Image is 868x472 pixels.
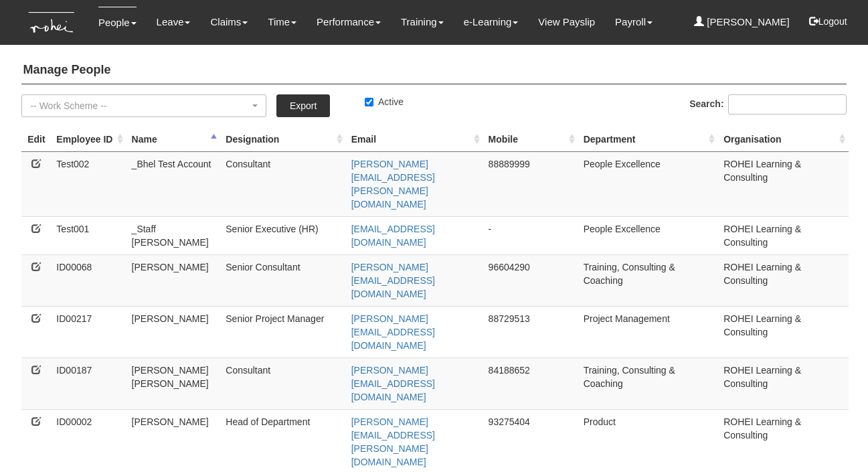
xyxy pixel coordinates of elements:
[51,127,126,152] th: Employee ID: activate to sort column ascending
[317,7,381,37] a: Performance
[578,216,719,254] td: People Excellence
[351,416,435,467] a: [PERSON_NAME][EMAIL_ADDRESS][PERSON_NAME][DOMAIN_NAME]
[483,254,578,306] td: 96604290
[351,224,435,248] a: [EMAIL_ADDRESS][DOMAIN_NAME]
[351,159,435,210] a: [PERSON_NAME][EMAIL_ADDRESS][PERSON_NAME][DOMAIN_NAME]
[126,127,221,152] th: Name : activate to sort column descending
[718,216,849,254] td: ROHEI Learning & Consulting
[365,95,404,108] label: Active
[157,7,191,37] a: Leave
[51,151,126,216] td: Test002
[483,127,578,152] th: Mobile : activate to sort column ascending
[210,7,248,37] a: Claims
[578,358,719,409] td: Training, Consulting & Coaching
[351,365,435,402] a: [PERSON_NAME][EMAIL_ADDRESS][DOMAIN_NAME]
[578,254,719,306] td: Training, Consulting & Coaching
[220,151,345,216] td: Consultant
[401,7,444,37] a: Training
[578,151,719,216] td: People Excellence
[220,358,345,409] td: Consultant
[126,358,221,409] td: [PERSON_NAME] [PERSON_NAME]
[126,151,221,216] td: _Bhel Test Account
[483,358,578,409] td: 84188652
[578,127,719,152] th: Department : activate to sort column ascending
[21,94,266,117] button: -- Work Scheme --
[346,127,483,152] th: Email : activate to sort column ascending
[694,7,790,37] a: [PERSON_NAME]
[538,7,595,37] a: View Payslip
[483,151,578,216] td: 88889999
[689,94,846,114] label: Search:
[718,254,849,306] td: ROHEI Learning & Consulting
[483,216,578,254] td: -
[718,358,849,409] td: ROHEI Learning & Consulting
[268,7,296,37] a: Time
[51,306,126,358] td: ID00217
[51,358,126,409] td: ID00187
[220,306,345,358] td: Senior Project Manager
[718,306,849,358] td: ROHEI Learning & Consulting
[30,99,250,112] div: -- Work Scheme --
[718,151,849,216] td: ROHEI Learning & Consulting
[21,127,51,152] th: Edit
[220,127,345,152] th: Designation : activate to sort column ascending
[98,7,137,38] a: People
[483,306,578,358] td: 88729513
[351,313,435,351] a: [PERSON_NAME][EMAIL_ADDRESS][DOMAIN_NAME]
[718,127,849,152] th: Organisation : activate to sort column ascending
[126,306,221,358] td: [PERSON_NAME]
[615,7,653,37] a: Payroll
[728,94,847,114] input: Search:
[276,94,330,117] a: Export
[578,306,719,358] td: Project Management
[51,254,126,306] td: ID00068
[51,216,126,254] td: Test001
[220,254,345,306] td: Senior Consultant
[464,7,519,37] a: e-Learning
[21,57,846,84] h4: Manage People
[365,98,373,106] input: Active
[126,254,221,306] td: [PERSON_NAME]
[220,216,345,254] td: Senior Executive (HR)
[351,262,435,299] a: [PERSON_NAME][EMAIL_ADDRESS][DOMAIN_NAME]
[800,5,857,37] button: Logout
[126,216,221,254] td: _Staff [PERSON_NAME]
